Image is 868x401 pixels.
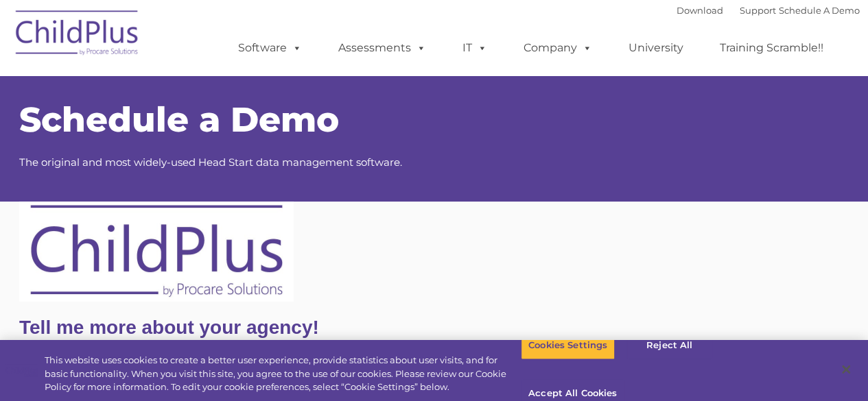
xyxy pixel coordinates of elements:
[677,5,860,16] font: |
[521,331,615,360] button: Cookies Settings
[19,99,339,141] span: Schedule a Demo
[626,331,712,360] button: Reject All
[706,34,837,62] a: Training Scramble!!
[510,34,606,62] a: Company
[449,34,501,62] a: IT
[325,34,440,62] a: Assessments
[615,34,697,62] a: University
[277,294,297,304] span: State
[740,5,776,16] a: Support
[677,5,723,16] a: Download
[779,5,860,16] a: Schedule A Demo
[415,182,467,192] span: Website URL
[19,156,402,169] span: The original and most widely-used Head Start data management software.
[9,1,146,69] img: ChildPlus by Procare Solutions
[224,34,316,62] a: Software
[45,354,521,394] div: This website uses cookies to create a better user experience, provide statistics about user visit...
[553,294,589,304] span: Zip Code
[831,354,861,385] button: Close
[415,350,457,361] span: Last name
